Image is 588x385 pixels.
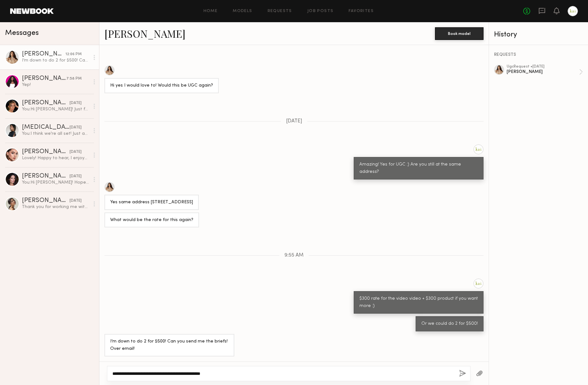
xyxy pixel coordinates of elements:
[286,119,302,124] span: [DATE]
[307,9,334,13] a: Job Posts
[22,75,66,82] div: [PERSON_NAME]
[507,69,579,75] div: [PERSON_NAME]
[233,9,252,13] a: Models
[22,57,90,63] div: I’m down to do 2 for $500! Can you send me the briefs! Over email!
[110,217,193,224] div: What would be the rate for this again?
[66,76,82,82] div: 7:58 PM
[22,106,90,112] div: You: Hi [PERSON_NAME]! Just following up on this! Lmk if you have any questions.
[22,173,70,179] div: [PERSON_NAME]
[110,199,193,206] div: Yes same address [STREET_ADDRESS]
[22,204,90,210] div: Thank you for working me with! It was a pleasure (:
[421,320,478,328] div: Or we could do 2 for $500!
[204,9,218,13] a: Home
[65,51,82,57] div: 12:06 PM
[22,124,70,131] div: [MEDICAL_DATA][PERSON_NAME]
[435,27,484,40] button: Book model
[359,161,478,176] div: Amazing! Yes for UGC :) Are you still at the same address?
[494,31,583,38] div: History
[22,82,90,88] div: Yep!
[70,100,82,106] div: [DATE]
[104,27,185,40] a: [PERSON_NAME]
[22,131,90,137] div: You: I think we're all set! Just approved the content. Let me know if you need anything else :)
[5,29,39,37] span: Messages
[284,253,304,258] span: 9:55 AM
[22,198,70,204] div: [PERSON_NAME]
[507,65,583,79] a: ugcRequest •[DATE][PERSON_NAME]
[70,125,82,131] div: [DATE]
[359,295,478,310] div: $300 rate for the video video + $300 product if you want more :)
[110,338,229,353] div: I’m down to do 2 for $500! Can you send me the briefs! Over email!
[268,9,292,13] a: Requests
[435,30,484,36] a: Book model
[110,82,213,89] div: Hi yes I would love to! Would this be UGC again?
[22,100,70,106] div: [PERSON_NAME]
[22,149,70,155] div: [PERSON_NAME]
[349,9,374,13] a: Favorites
[507,65,579,69] div: ugc Request • [DATE]
[22,51,65,57] div: [PERSON_NAME]
[70,149,82,155] div: [DATE]
[70,198,82,204] div: [DATE]
[494,53,583,57] div: REQUESTS
[22,155,90,161] div: Lovely! Happy to hear, I enjoyed your products :) @lauradennis__
[70,173,82,179] div: [DATE]
[22,179,90,186] div: You: Hi [PERSON_NAME]! Hope you are doing well! Reaching out to explore opportunities to create o...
